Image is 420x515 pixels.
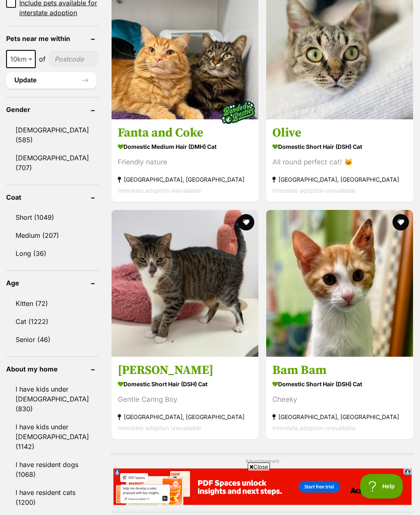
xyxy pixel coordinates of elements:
a: I have kids under [DEMOGRAPHIC_DATA] (830) [6,381,98,417]
iframe: Advertisement [61,474,359,511]
a: Bam Bam Domestic Short Hair (DSH) Cat Cheeky [GEOGRAPHIC_DATA], [GEOGRAPHIC_DATA] Interstate adop... [266,357,413,440]
a: Cat (1222) [6,313,98,330]
a: Short (1049) [6,209,98,226]
header: Gender [6,106,98,113]
a: [DEMOGRAPHIC_DATA] (707) [6,149,98,176]
button: favourite [393,214,409,230]
div: Gentle Caring Boy [118,394,252,406]
a: [DEMOGRAPHIC_DATA] (585) [6,121,98,148]
span: Interstate adoption unavailable [118,425,201,432]
img: Bam Bam - Domestic Short Hair (DSH) Cat [266,210,413,357]
strong: Domestic Medium Hair (DMH) Cat [118,141,252,153]
strong: Domestic Short Hair (DSH) Cat [272,378,407,390]
a: I have resident cats (1200) [6,484,98,511]
header: Age [6,279,98,287]
strong: Domestic Short Hair (DSH) Cat [272,141,407,153]
header: About my home [6,365,98,373]
div: Advertisement [111,453,414,513]
iframe: Help Scout Beacon - Open [360,474,404,499]
h3: Bam Bam [272,363,407,378]
strong: [GEOGRAPHIC_DATA], [GEOGRAPHIC_DATA] [118,412,252,423]
a: Long (36) [6,245,98,262]
a: Kitten (72) [6,295,98,312]
input: postcode [49,51,98,67]
h3: [PERSON_NAME] [118,363,252,378]
a: Fanta and Coke Domestic Medium Hair (DMH) Cat Friendly nature [GEOGRAPHIC_DATA], [GEOGRAPHIC_DATA... [112,119,258,202]
header: Coat [6,194,98,201]
button: Update [6,72,96,89]
span: Close [248,463,270,471]
strong: [GEOGRAPHIC_DATA], [GEOGRAPHIC_DATA] [118,174,252,185]
span: 10km [7,53,35,65]
span: Interstate adoption unavailable [272,187,356,194]
span: of [39,54,46,64]
div: Cheeky [272,394,407,406]
a: Senior (46) [6,331,98,348]
span: Interstate adoption unavailable [118,187,201,194]
header: Pets near me within [6,35,98,42]
h3: Fanta and Coke [118,125,252,141]
button: favourite [238,214,254,230]
a: [PERSON_NAME] Domestic Short Hair (DSH) Cat Gentle Caring Boy [GEOGRAPHIC_DATA], [GEOGRAPHIC_DATA... [112,357,258,440]
a: Olive Domestic Short Hair (DSH) Cat All round perfect cat! 🐱 [GEOGRAPHIC_DATA], [GEOGRAPHIC_DATA]... [266,119,413,202]
a: Medium (207) [6,227,98,244]
img: Thomas - Domestic Short Hair (DSH) Cat [112,210,258,357]
strong: [GEOGRAPHIC_DATA], [GEOGRAPHIC_DATA] [272,174,407,185]
img: bonded besties [217,92,258,133]
div: Friendly nature [118,157,252,168]
h3: Olive [272,125,407,141]
span: Interstate adoption unavailable [272,425,356,432]
a: I have kids under [DEMOGRAPHIC_DATA] (1142) [6,418,98,455]
a: I have resident dogs (1068) [6,456,98,483]
div: All round perfect cat! 🐱 [272,157,407,168]
span: 10km [6,50,36,68]
strong: [GEOGRAPHIC_DATA], [GEOGRAPHIC_DATA] [272,412,407,423]
strong: Domestic Short Hair (DSH) Cat [118,378,252,390]
iframe: Advertisement [113,468,412,505]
